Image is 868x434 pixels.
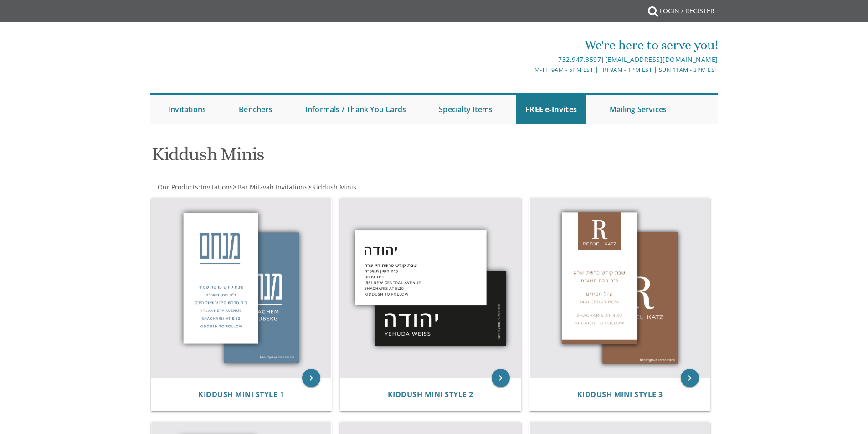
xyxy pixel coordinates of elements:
[311,183,356,191] a: Kiddush Minis
[159,95,215,124] a: Invitations
[201,183,233,191] span: Invitations
[340,36,718,54] div: We're here to serve you!
[340,198,521,378] img: Kiddush Mini Style 2
[308,183,356,191] span: >
[151,198,332,378] img: Kiddush Mini Style 1
[430,95,502,124] a: Specialty Items
[150,183,434,192] div: :
[296,95,415,124] a: Informals / Thank You Cards
[516,95,586,124] a: FREE e-Invites
[577,389,663,399] span: Kiddush Mini Style 3
[601,95,676,124] a: Mailing Services
[152,144,524,171] h1: Kiddush Minis
[157,183,198,191] a: Our Products
[302,369,320,387] a: keyboard_arrow_right
[340,65,718,75] div: M-Th 9am - 5pm EST | Fri 9am - 1pm EST | Sun 11am - 3pm EST
[230,95,282,124] a: Benchers
[233,183,308,191] span: >
[605,55,718,64] a: [EMAIL_ADDRESS][DOMAIN_NAME]
[312,183,356,191] span: Kiddush Minis
[236,183,308,191] a: Bar Mitzvah Invitations
[558,55,601,64] a: 732.947.3597
[492,369,510,387] a: keyboard_arrow_right
[200,183,233,191] a: Invitations
[388,390,473,399] a: Kiddush Mini Style 2
[237,183,308,191] span: Bar Mitzvah Invitations
[198,390,284,399] a: Kiddush Mini Style 1
[340,54,718,65] div: |
[681,369,699,387] a: keyboard_arrow_right
[577,390,663,399] a: Kiddush Mini Style 3
[198,389,284,399] span: Kiddush Mini Style 1
[388,389,473,399] span: Kiddush Mini Style 2
[530,198,710,378] img: Kiddush Mini Style 3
